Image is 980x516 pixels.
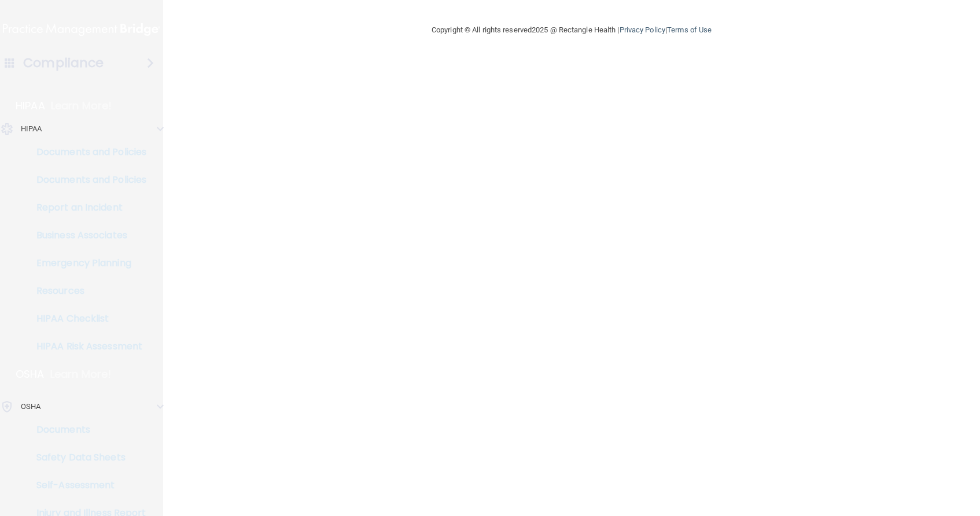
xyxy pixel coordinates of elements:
p: OSHA [16,367,45,381]
p: Documents and Policies [8,174,165,186]
p: Documents [8,424,165,436]
img: PMB logo [3,18,160,41]
a: Terms of Use [667,25,712,34]
p: Self-Assessment [8,480,165,491]
p: HIPAA [21,122,42,136]
p: Resources [8,285,165,297]
p: OSHA [21,400,40,414]
p: Report an Incident [8,202,165,213]
a: Privacy Policy [620,25,665,34]
p: Documents and Policies [8,146,165,158]
p: Learn More! [51,99,112,113]
p: HIPAA Checklist [8,313,165,325]
p: Business Associates [8,230,165,241]
p: Emergency Planning [8,257,165,269]
h4: Compliance [23,55,104,71]
div: Copyright © All rights reserved 2025 @ Rectangle Health | | [360,12,783,49]
p: Learn More! [50,367,112,381]
p: Safety Data Sheets [8,452,165,463]
p: HIPAA Risk Assessment [8,341,165,352]
p: HIPAA [16,99,45,113]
